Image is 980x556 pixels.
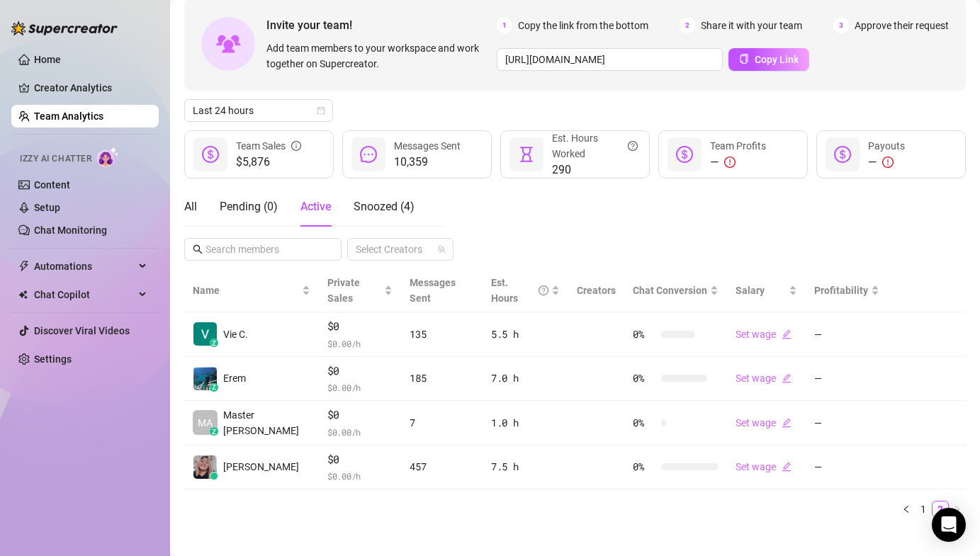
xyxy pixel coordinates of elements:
div: 7 [410,415,474,431]
span: Invite your team! [266,16,497,34]
span: $0 [327,407,393,424]
span: Chat Conversion [633,285,707,296]
img: Chat Copilot [18,290,28,300]
img: AI Chatter [97,147,119,167]
span: $ 0.00 /h [327,469,393,483]
span: Vie C. [223,327,248,342]
button: right [949,501,966,518]
span: Payouts [868,140,905,152]
div: Est. Hours Worked [552,130,638,161]
a: Set wageedit [736,417,792,429]
span: 10,359 [394,154,461,171]
div: z [210,427,218,436]
span: search [193,244,203,254]
span: Last 24 hours [193,100,325,121]
li: 2 [932,501,949,518]
li: Next Page [949,501,966,518]
span: Copy the link from the bottom [518,18,648,33]
span: $0 [327,451,393,468]
div: 185 [410,370,474,386]
a: Discover Viral Videos [34,325,130,336]
td: — [806,357,888,402]
span: Automations [34,255,135,278]
a: 2 [933,501,948,517]
a: Setup [34,202,60,213]
span: Active [300,200,331,213]
span: dollar-circle [834,146,851,163]
input: Search members [205,242,322,257]
span: edit [782,462,792,472]
span: 0 % [633,327,655,342]
span: Messages Sent [394,140,461,152]
div: Open Intercom Messenger [932,508,966,542]
span: $0 [327,318,393,335]
span: thunderbolt [18,261,30,272]
span: $5,876 [236,154,301,171]
span: Profitability [814,285,868,296]
span: 2 [680,18,695,33]
div: 7.0 h [491,370,560,386]
div: Team Sales [236,138,301,154]
span: $0 [327,363,393,380]
span: Messages Sent [410,277,456,304]
img: logo-BBDzfeDw.svg [11,21,118,35]
span: question-circle [628,130,638,161]
a: Settings [34,353,72,365]
div: 7.5 h [491,459,560,475]
span: Private Sales [327,277,360,304]
th: Creators [568,269,624,312]
span: Chat Copilot [34,283,135,306]
span: info-circle [291,138,301,154]
div: z [210,383,218,392]
span: edit [782,418,792,428]
button: left [898,501,915,518]
span: 3 [833,18,849,33]
span: 0 % [633,370,655,386]
div: — [710,154,766,171]
span: calendar [317,106,325,115]
span: Snoozed ( 4 ) [354,200,415,213]
span: [PERSON_NAME] [223,459,299,475]
a: Set wageedit [736,329,792,340]
span: Master [PERSON_NAME] [223,407,310,438]
span: Salary [736,285,765,296]
span: edit [782,373,792,383]
div: Est. Hours [491,275,548,306]
img: Dolly Faith Lou… [193,455,217,479]
span: question-circle [539,275,548,306]
span: Add team members to your workspace and work together on Supercreator. [266,40,491,72]
div: 1.0 h [491,415,560,431]
span: exclamation-circle [724,157,736,168]
span: 1 [497,18,512,33]
span: message [360,146,377,163]
span: edit [782,329,792,339]
li: 1 [915,501,932,518]
a: Team Analytics [34,110,103,122]
div: — [868,154,905,171]
span: team [437,245,446,254]
td: — [806,401,888,446]
th: Name [184,269,319,312]
td: — [806,312,888,357]
span: $ 0.00 /h [327,425,393,439]
span: 290 [552,161,638,178]
a: Content [34,179,70,191]
button: Copy Link [728,48,809,71]
span: copy [739,54,749,64]
div: 135 [410,327,474,342]
span: $ 0.00 /h [327,336,393,351]
img: Erem [193,367,217,390]
span: dollar-circle [676,146,693,163]
a: Chat Monitoring [34,225,107,236]
span: Team Profits [710,140,766,152]
div: 5.5 h [491,327,560,342]
td: — [806,446,888,490]
img: Vie Castillo [193,322,217,346]
li: Previous Page [898,501,915,518]
a: Home [34,54,61,65]
span: Approve their request [855,18,949,33]
span: Izzy AI Chatter [20,152,91,166]
span: exclamation-circle [882,157,894,168]
span: right [953,505,962,514]
span: left [902,505,911,514]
